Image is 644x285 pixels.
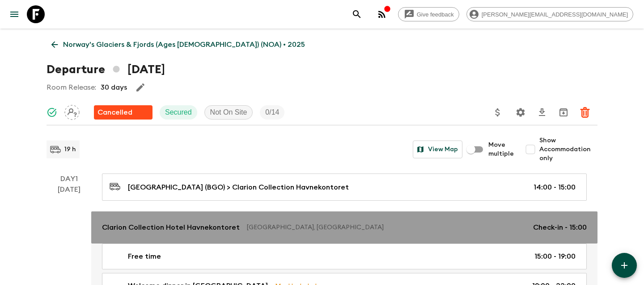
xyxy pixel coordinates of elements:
p: Norway's Glaciers & Fjords (Ages [DEMOGRAPHIC_DATA]) (NOA) • 2025 [63,39,305,50]
div: Trip Fill [260,105,284,120]
button: Delete [576,103,594,121]
a: Norway's Glaciers & Fjords (Ages [DEMOGRAPHIC_DATA]) (NOA) • 2025 [47,36,310,54]
p: Secured [165,107,192,118]
a: Free time15:00 - 19:00 [102,244,587,269]
p: Cancelled [97,107,132,118]
button: Download CSV [533,103,551,121]
p: [GEOGRAPHIC_DATA] (BGO) > Clarion Collection Havnekontoret [128,182,349,193]
p: Day 1 [47,173,91,184]
h1: Departure [DATE] [47,61,165,78]
a: Give feedback [398,7,459,21]
span: [PERSON_NAME][EMAIL_ADDRESS][DOMAIN_NAME] [477,11,633,18]
p: 19 h [64,145,76,154]
button: Settings [512,103,530,121]
div: Secured [160,105,197,120]
button: Archive (Completed, Cancelled or Unsynced Departures only) [555,103,572,121]
button: Update Price, Early Bird Discount and Costs [489,103,507,121]
p: Not On Site [210,107,247,118]
p: Clarion Collection Hotel Havnekontoret [102,222,240,233]
span: Give feedback [412,11,459,18]
span: Show Accommodation only [539,136,597,163]
span: Assign pack leader [64,107,80,115]
svg: Synced Successfully [47,107,57,118]
p: Check-in - 15:00 [533,222,587,233]
span: Move multiple [488,140,514,158]
p: Free time [128,251,161,262]
p: [GEOGRAPHIC_DATA], [GEOGRAPHIC_DATA] [247,223,526,232]
button: menu [5,5,23,23]
p: 30 days [101,82,127,93]
a: [GEOGRAPHIC_DATA] (BGO) > Clarion Collection Havnekontoret14:00 - 15:00 [102,173,587,201]
div: Flash Pack cancellation [94,105,153,120]
div: Not On Site [204,105,253,120]
p: 0 / 14 [265,107,279,118]
div: [PERSON_NAME][EMAIL_ADDRESS][DOMAIN_NAME] [466,7,633,21]
p: 15:00 - 19:00 [534,251,576,262]
p: Room Release: [47,82,96,93]
button: search adventures [348,5,366,23]
a: Clarion Collection Hotel Havnekontoret[GEOGRAPHIC_DATA], [GEOGRAPHIC_DATA]Check-in - 15:00 [91,211,597,244]
p: 14:00 - 15:00 [534,182,576,193]
button: View Map [413,140,462,158]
